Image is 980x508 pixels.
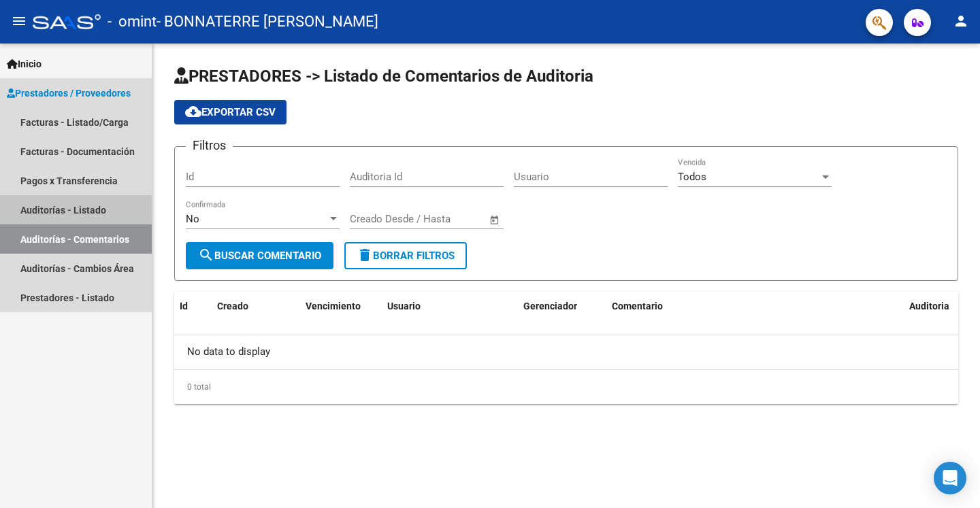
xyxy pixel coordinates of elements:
span: Exportar CSV [185,106,276,118]
div: 0 total [174,370,958,404]
span: Auditoria [909,301,949,311]
mat-icon: menu [11,13,27,29]
h3: Filtros [186,136,233,155]
span: Gerenciador [523,301,577,311]
span: - omint [108,7,157,37]
mat-icon: search [198,247,214,263]
span: Vencimiento [306,301,361,311]
datatable-header-cell: Comentario [606,292,904,321]
mat-icon: cloud_download [185,103,201,120]
mat-icon: delete [357,247,373,263]
span: Creado [217,301,248,311]
span: - BONNATERRE [PERSON_NAME] [157,7,378,37]
div: No data to display [174,335,958,369]
span: Todos [678,171,706,183]
input: Fecha inicio [350,213,405,225]
datatable-header-cell: Creado [212,292,300,321]
mat-icon: person [953,13,969,29]
span: Comentario [612,301,663,311]
button: Open calendar [487,212,503,228]
span: Usuario [387,301,421,311]
datatable-header-cell: Vencimiento [300,292,382,321]
button: Borrar Filtros [344,242,467,269]
button: Exportar CSV [174,100,287,124]
button: Buscar Comentario [186,242,333,269]
datatable-header-cell: Id [174,292,212,321]
datatable-header-cell: Usuario [382,292,518,321]
span: Prestadores / Proveedores [7,86,131,101]
span: PRESTADORES -> Listado de Comentarios de Auditoria [174,67,593,86]
datatable-header-cell: Auditoria [904,292,958,321]
datatable-header-cell: Gerenciador [518,292,606,321]
span: Buscar Comentario [198,250,321,262]
span: No [186,213,199,225]
span: Borrar Filtros [357,250,455,262]
span: Id [180,301,188,311]
div: Open Intercom Messenger [934,462,966,494]
input: Fecha fin [417,213,483,225]
span: Inicio [7,56,42,71]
